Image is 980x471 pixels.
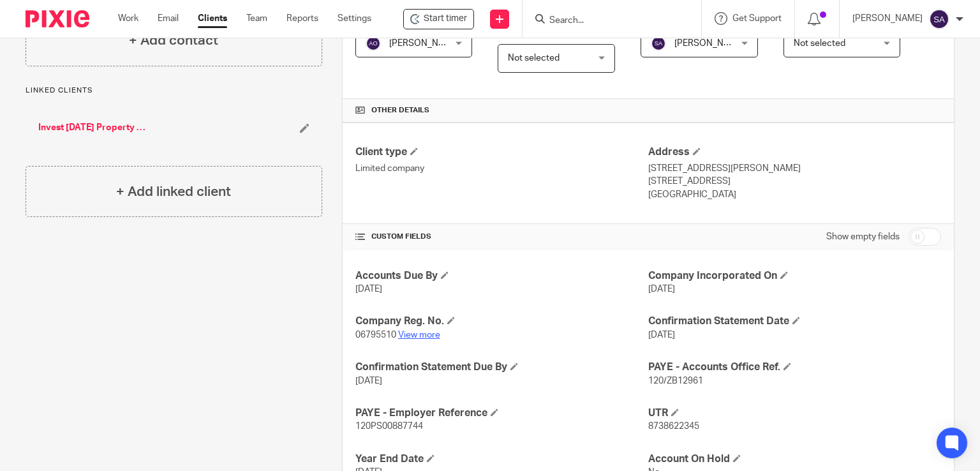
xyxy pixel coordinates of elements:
[355,422,423,431] span: 120PS00887744
[648,361,941,374] h4: PAYE - Accounts Office Ref.
[648,188,941,201] p: [GEOGRAPHIC_DATA]
[38,121,147,134] a: Invest [DATE] Property Ltd
[355,331,396,340] span: 06795510
[929,9,949,29] img: svg%3E
[648,331,675,340] span: [DATE]
[648,407,941,420] h4: UTR
[648,175,941,188] p: [STREET_ADDRESS]
[355,361,648,374] h4: Confirmation Statement Due By
[648,422,699,431] span: 8738622345
[648,452,941,466] h4: Account On Hold
[366,36,381,51] img: svg%3E
[355,162,648,175] p: Limited company
[794,39,845,48] span: Not selected
[732,14,782,23] span: Get Support
[355,232,648,242] h4: CUSTOM FIELDS
[403,9,474,29] div: IT Software Consultancy Services Limited
[355,377,382,385] span: [DATE]
[355,285,382,294] span: [DATE]
[648,269,941,283] h4: Company Incorporated On
[648,285,675,294] span: [DATE]
[648,162,941,175] p: [STREET_ADDRESS][PERSON_NAME]
[648,146,941,159] h4: Address
[26,10,89,27] img: Pixie
[371,105,429,116] span: Other details
[548,15,663,27] input: Search
[116,182,231,202] h4: + Add linked client
[355,269,648,283] h4: Accounts Due By
[198,12,227,25] a: Clients
[508,54,560,63] span: Not selected
[826,230,900,243] label: Show empty fields
[852,12,923,25] p: [PERSON_NAME]
[651,36,666,51] img: svg%3E
[158,12,179,25] a: Email
[674,39,745,48] span: [PERSON_NAME]
[398,331,440,340] a: View more
[355,407,648,420] h4: PAYE - Employer Reference
[338,12,371,25] a: Settings
[648,315,941,328] h4: Confirmation Statement Date
[246,12,267,25] a: Team
[286,12,318,25] a: Reports
[355,315,648,328] h4: Company Reg. No.
[26,86,322,96] p: Linked clients
[129,31,218,50] h4: + Add contact
[118,12,138,25] a: Work
[389,39,459,48] span: [PERSON_NAME]
[424,12,467,26] span: Start timer
[355,452,648,466] h4: Year End Date
[355,146,648,159] h4: Client type
[648,377,703,385] span: 120/ZB12961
